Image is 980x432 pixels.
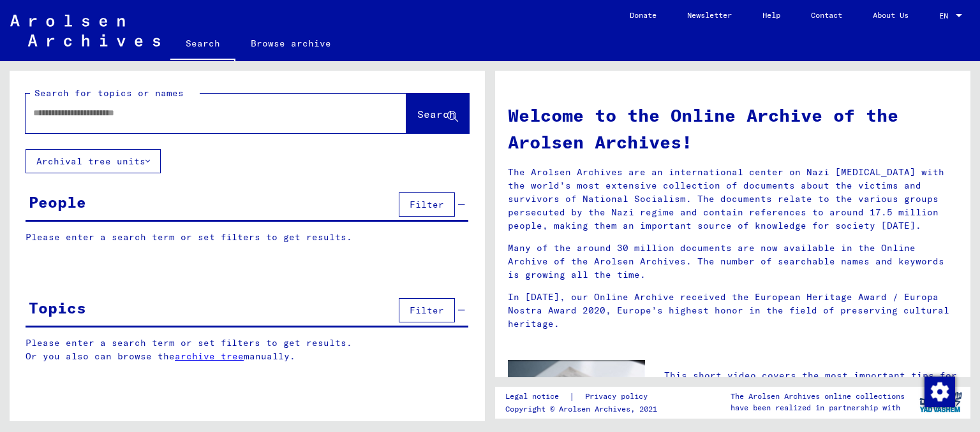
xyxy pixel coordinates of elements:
div: Change consent [924,376,954,407]
button: Filter [399,192,455,217]
span: Search [417,108,456,120]
h1: Welcome to the Online Archive of the Arolsen Archives! [508,102,958,155]
a: Privacy policy [575,390,663,403]
span: EN [939,11,953,20]
button: Filter [399,298,455,322]
a: archive tree [175,350,244,362]
button: Archival tree units [26,149,161,173]
a: Legal notice [505,390,569,403]
img: yv_logo.png [917,386,965,418]
p: The Arolsen Archives are an international center on Nazi [MEDICAL_DATA] with the world’s most ext... [508,166,958,233]
p: Please enter a search term or set filters to get results. [26,231,468,244]
button: Search [406,94,469,133]
img: Arolsen_neg.svg [10,15,160,47]
p: Copyright © Arolsen Archives, 2021 [505,403,663,415]
mat-label: Search for topics or names [34,87,184,99]
p: In [DATE], our Online Archive received the European Heritage Award / Europa Nostra Award 2020, Eu... [508,291,958,331]
span: Filter [410,199,444,210]
a: Search [170,28,235,61]
p: This short video covers the most important tips for searching the Online Archive. [664,369,958,396]
p: The Arolsen Archives online collections [731,391,905,402]
div: | [505,390,663,403]
div: Topics [29,296,86,319]
p: Please enter a search term or set filters to get results. Or you also can browse the manually. [26,336,469,363]
p: have been realized in partnership with [731,402,905,414]
div: People [29,191,86,213]
span: Filter [410,305,444,316]
p: Many of the around 30 million documents are now available in the Online Archive of the Arolsen Ar... [508,241,958,282]
a: Browse archive [235,28,346,59]
img: Change consent [924,377,955,407]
